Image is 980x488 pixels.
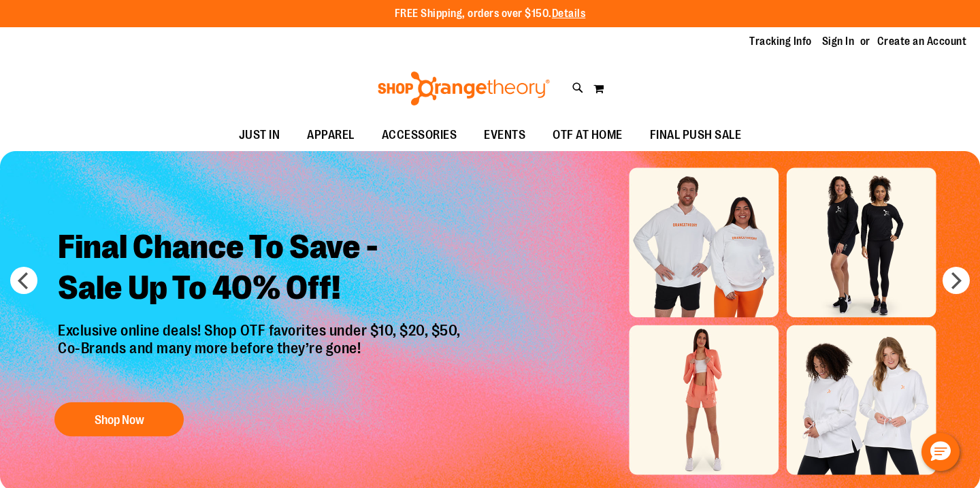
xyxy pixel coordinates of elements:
[225,120,294,151] a: JUST IN
[382,120,457,150] span: ACCESSORIES
[48,322,474,389] p: Exclusive online deals! Shop OTF favorites under $10, $20, $50, Co-Brands and many more before th...
[395,6,586,22] p: FREE Shipping, orders over $150.
[307,120,355,150] span: APPAREL
[376,71,552,105] img: Shop Orangetheory
[539,120,636,151] a: OTF AT HOME
[48,216,474,443] a: Final Chance To Save -Sale Up To 40% Off! Exclusive online deals! Shop OTF favorites under $10, $...
[54,402,184,436] button: Shop Now
[48,216,474,322] h2: Final Chance To Save - Sale Up To 40% Off!
[368,120,471,151] a: ACCESSORIES
[552,7,586,20] a: Details
[650,120,742,150] span: FINAL PUSH SALE
[877,34,967,49] a: Create an Account
[921,433,960,471] button: Hello, have a question? Let’s chat.
[749,34,812,49] a: Tracking Info
[553,120,623,150] span: OTF AT HOME
[239,120,280,150] span: JUST IN
[484,120,525,150] span: EVENTS
[636,120,755,151] a: FINAL PUSH SALE
[470,120,539,151] a: EVENTS
[293,120,368,151] a: APPAREL
[943,267,970,294] button: next
[10,267,37,294] button: prev
[822,34,855,49] a: Sign In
